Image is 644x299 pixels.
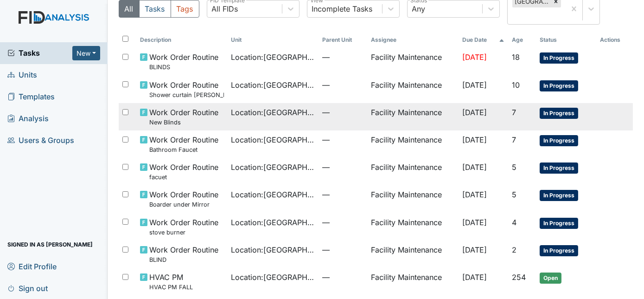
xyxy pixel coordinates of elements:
span: [DATE] [462,162,487,172]
small: Boarder under Mirror [149,200,218,209]
span: In Progress [540,52,578,64]
span: In Progress [540,108,578,119]
th: Toggle SortBy [536,32,596,48]
span: [DATE] [462,190,487,199]
span: Edit Profile [7,259,57,273]
small: New Blinds [149,118,218,127]
td: Facility Maintenance [367,240,459,268]
td: Facility Maintenance [367,130,459,158]
div: Any [412,3,426,14]
th: Actions [596,32,633,48]
small: HVAC PM FALL [149,283,193,292]
a: Tasks [7,47,72,58]
small: BLINDS [149,63,218,71]
span: — [322,162,363,173]
span: — [322,244,363,255]
span: Location : [GEOGRAPHIC_DATA] [231,217,315,228]
td: Facility Maintenance [367,185,459,213]
span: — [322,52,363,63]
th: Toggle SortBy [459,32,508,48]
span: [DATE] [462,245,487,254]
span: Location : [GEOGRAPHIC_DATA] [231,79,315,91]
span: Work Order Routine BLIND [149,244,218,264]
span: Work Order Routine Boarder under Mirror [149,189,218,209]
th: Toggle SortBy [319,32,367,48]
span: In Progress [540,135,578,146]
span: In Progress [540,218,578,229]
td: Facility Maintenance [367,268,459,295]
span: Signed in as [PERSON_NAME] [7,237,93,252]
span: Location : [GEOGRAPHIC_DATA] [231,52,315,63]
div: All FIDs [212,3,238,14]
input: Toggle All Rows Selected [122,36,128,42]
th: Assignee [367,32,459,48]
span: Templates [7,90,55,104]
span: [DATE] [462,108,487,117]
span: 4 [512,218,516,227]
span: — [322,189,363,200]
td: Facility Maintenance [367,158,459,185]
span: [DATE] [462,52,487,62]
span: 5 [512,190,516,199]
span: Sign out [7,281,48,295]
span: [DATE] [462,218,487,227]
th: Toggle SortBy [228,32,319,48]
span: 18 [512,52,520,62]
span: — [322,107,363,118]
span: Users & Groups [7,133,74,148]
span: 7 [512,108,516,117]
span: In Progress [540,162,578,174]
span: Location : [GEOGRAPHIC_DATA] [231,134,315,145]
span: [DATE] [462,135,487,144]
span: Work Order Routine facuet [149,162,218,182]
span: Location : [GEOGRAPHIC_DATA] [231,107,315,118]
th: Toggle SortBy [508,32,536,48]
span: Analysis [7,111,49,126]
span: Work Order Routine Bathroom Faucet [149,134,218,154]
td: Facility Maintenance [367,213,459,240]
span: [DATE] [462,273,487,282]
span: 5 [512,162,516,172]
span: In Progress [540,80,578,91]
small: BLIND [149,255,218,264]
span: Work Order Routine stove burner [149,217,218,237]
small: facuet [149,173,218,182]
td: Facility Maintenance [367,103,459,130]
span: Location : [GEOGRAPHIC_DATA] [231,189,315,200]
span: — [322,79,363,91]
span: In Progress [540,190,578,201]
span: — [322,272,363,283]
td: Facility Maintenance [367,76,459,103]
span: 254 [512,273,526,282]
span: Location : [GEOGRAPHIC_DATA] [231,162,315,173]
span: Work Order Routine BLINDS [149,52,218,71]
span: HVAC PM HVAC PM FALL [149,272,193,292]
span: [DATE] [462,80,487,90]
small: Bathroom Faucet [149,145,218,154]
span: Location : [GEOGRAPHIC_DATA] [231,244,315,255]
span: — [322,217,363,228]
span: 7 [512,135,516,144]
div: Incomplete Tasks [312,3,373,14]
small: stove burner [149,228,218,237]
span: Units [7,68,37,82]
span: — [322,134,363,145]
span: Open [540,273,561,284]
span: Work Order Routine New Blinds [149,107,218,127]
span: Location : [GEOGRAPHIC_DATA] [231,272,315,283]
span: 2 [512,245,516,254]
small: Shower curtain [PERSON_NAME] [149,91,224,99]
span: Work Order Routine Shower curtain rob [149,79,224,99]
th: Toggle SortBy [136,32,228,48]
span: 10 [512,80,520,90]
button: New [72,46,100,60]
span: In Progress [540,245,578,256]
td: Facility Maintenance [367,48,459,75]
